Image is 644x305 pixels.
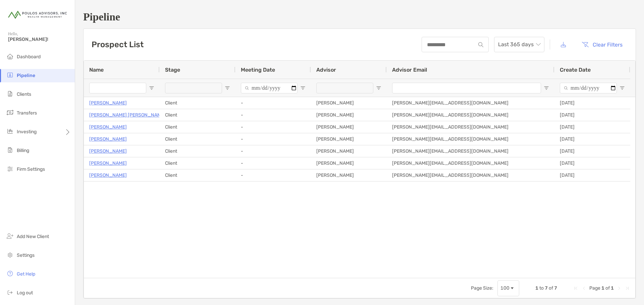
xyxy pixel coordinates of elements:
div: [PERSON_NAME] [311,133,387,145]
input: Meeting Date Filter Input [241,83,298,93]
button: Open Filter Menu [376,85,381,91]
a: [PERSON_NAME] [89,123,127,131]
span: 1 [601,285,604,291]
div: Next Page [616,286,622,291]
div: Page Size [497,280,519,296]
button: Open Filter Menu [225,85,230,91]
div: [PERSON_NAME] [311,157,387,169]
span: Transfers [17,110,37,116]
div: Client [160,157,235,169]
div: [PERSON_NAME][EMAIL_ADDRESS][DOMAIN_NAME] [387,133,554,145]
span: 1 [535,285,538,291]
span: Settings [17,252,35,258]
span: 7 [554,285,557,291]
img: get-help icon [6,270,14,278]
input: Advisor Email Filter Input [392,83,541,93]
span: Stage [165,67,180,73]
img: billing icon [6,146,14,154]
span: Add New Client [17,234,49,239]
input: Create Date Filter Input [560,83,617,93]
span: Log out [17,290,33,296]
div: [PERSON_NAME] [311,109,387,121]
p: [PERSON_NAME] [PERSON_NAME] [89,111,165,119]
img: logout icon [6,288,14,296]
h3: Prospect List [92,40,144,49]
button: Open Filter Menu [544,85,549,91]
img: add_new_client icon [6,232,14,240]
div: [PERSON_NAME] [311,145,387,157]
p: [PERSON_NAME] [89,171,127,179]
div: [PERSON_NAME] [311,121,387,133]
div: - [235,157,311,169]
span: Clients [17,91,31,97]
span: Firm Settings [17,166,45,172]
button: Open Filter Menu [300,85,306,91]
div: [DATE] [554,169,630,181]
div: Last Page [625,286,630,291]
div: Client [160,121,235,133]
span: Name [89,67,104,73]
span: Get Help [17,271,35,277]
img: clients icon [6,90,14,98]
div: [DATE] [554,121,630,133]
span: of [549,285,553,291]
span: Dashboard [17,54,41,60]
div: Client [160,133,235,145]
img: pipeline icon [6,71,14,79]
div: [DATE] [554,145,630,157]
div: - [235,169,311,181]
img: firm-settings icon [6,165,14,173]
h1: Pipeline [83,11,636,23]
span: to [539,285,544,291]
div: Client [160,145,235,157]
span: Advisor Email [392,67,427,73]
button: Open Filter Menu [620,85,625,91]
span: Billing [17,148,29,153]
div: Client [160,97,235,109]
a: [PERSON_NAME] [89,135,127,143]
div: [DATE] [554,133,630,145]
input: Name Filter Input [89,83,146,93]
div: [DATE] [554,97,630,109]
div: [PERSON_NAME] [311,169,387,181]
button: Open Filter Menu [149,85,154,91]
a: [PERSON_NAME] [89,159,127,167]
div: [PERSON_NAME][EMAIL_ADDRESS][DOMAIN_NAME] [387,97,554,109]
div: - [235,145,311,157]
span: Investing [17,129,37,135]
div: - [235,97,311,109]
div: [PERSON_NAME][EMAIL_ADDRESS][DOMAIN_NAME] [387,121,554,133]
div: [DATE] [554,157,630,169]
span: [PERSON_NAME]! [8,36,71,42]
span: Last 365 days [498,37,540,52]
div: [PERSON_NAME][EMAIL_ADDRESS][DOMAIN_NAME] [387,109,554,121]
span: Meeting Date [241,67,275,73]
div: [PERSON_NAME] [311,97,387,109]
div: - [235,121,311,133]
img: dashboard icon [6,52,14,60]
div: - [235,109,311,121]
div: First Page [573,286,579,291]
span: of [605,285,610,291]
img: investing icon [6,127,14,135]
span: Create Date [560,67,591,73]
a: [PERSON_NAME] [89,99,127,107]
div: Page Size: [471,285,493,291]
span: Advisor [316,67,336,73]
div: Client [160,169,235,181]
div: [PERSON_NAME][EMAIL_ADDRESS][DOMAIN_NAME] [387,169,554,181]
div: 100 [500,285,509,291]
img: input icon [478,42,483,47]
div: [PERSON_NAME][EMAIL_ADDRESS][DOMAIN_NAME] [387,157,554,169]
a: [PERSON_NAME] [89,147,127,155]
img: settings icon [6,251,14,259]
div: - [235,133,311,145]
span: 1 [611,285,614,291]
img: transfers icon [6,108,14,117]
div: [DATE] [554,109,630,121]
div: [PERSON_NAME][EMAIL_ADDRESS][DOMAIN_NAME] [387,145,554,157]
